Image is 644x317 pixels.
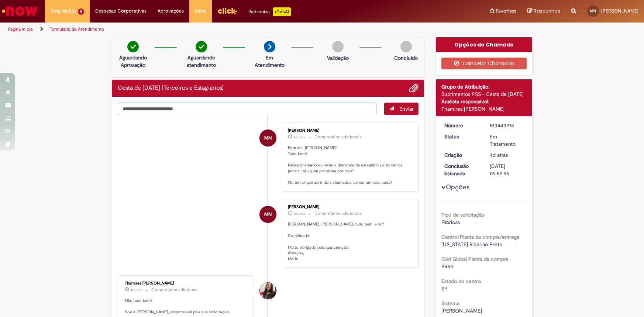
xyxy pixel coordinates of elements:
[259,130,276,147] div: Mario Romano Neto
[384,103,419,115] button: Enviar
[441,234,519,240] b: Centro/Planta da compra/entrega
[151,287,199,293] small: Comentários adicionais
[118,103,377,115] textarea: Digite sua mensagem aqui...
[51,7,76,15] span: Requisições
[183,54,219,69] p: Aguardando atendimento
[441,83,527,90] div: Grupo de Atribuição:
[130,288,142,292] time: 25/08/2025 12:55:32
[441,285,448,292] span: SP
[288,205,411,209] div: [PERSON_NAME]
[439,122,484,129] dt: Número
[127,41,139,52] img: check-circle-green.png
[125,281,248,286] div: Thamires [PERSON_NAME]
[8,26,34,32] a: Página inicial
[441,211,485,218] b: Tipo de solicitação
[264,206,272,223] span: MN
[259,206,276,223] div: Mario Romano Neto
[130,288,142,292] span: 4d atrás
[441,98,527,105] div: Analista responsável:
[314,134,362,140] small: Comentários adicionais
[288,145,411,186] p: Bom dia, [PERSON_NAME]! Tudo bem? Nesse chamado eu incluí a demanda de estagiários e terceiros ju...
[399,106,414,112] span: Enviar
[115,54,151,69] p: Aguardando Aprovação
[158,7,184,15] span: Aprovações
[436,37,532,52] div: Opções do Chamado
[441,263,453,270] span: BR53
[195,7,206,15] span: More
[288,221,411,262] p: [PERSON_NAME], [PERSON_NAME], tudo bem, e vc? Combinado! Muito obrigado pela sua atenção! Abraços...
[327,54,349,62] p: Validação
[6,23,424,36] ul: Trilhas de página
[441,58,527,69] button: Cancelar Chamado
[441,300,459,307] b: Sistema
[118,85,224,92] h2: Cesta de Natal (Terceiros e Estagiários) Histórico de tíquete
[252,54,287,69] p: Em Atendimento
[293,135,305,139] span: 3d atrás
[293,211,305,216] time: 25/08/2025 13:28:04
[439,151,484,159] dt: Criação
[590,8,596,13] span: MN
[217,5,237,16] img: click_logo_yellow_360x200.png
[527,8,560,15] a: Rascunhos
[490,151,524,159] div: 25/08/2025 11:52:53
[441,307,482,314] span: [PERSON_NAME]
[248,7,291,16] div: Padroniza
[490,133,524,148] div: Em Tratamento
[534,7,560,14] span: Rascunhos
[409,83,419,93] button: Adicionar anexos
[490,152,508,158] span: 4d atrás
[490,162,524,177] div: [DATE] 09:52:56
[196,41,207,52] img: check-circle-green.png
[314,210,362,217] small: Comentários adicionais
[273,7,291,16] p: +GenAi
[293,211,305,216] span: 4d atrás
[439,162,484,177] dt: Conclusão Estimada
[95,7,147,15] span: Despesas Corporativas
[496,7,516,15] span: Favoritos
[49,26,104,32] a: Formulário de Atendimento
[490,122,524,129] div: R13443918
[441,278,481,285] b: Estado do centro
[1,4,39,18] img: ServiceNow
[288,128,411,133] div: [PERSON_NAME]
[394,54,418,62] p: Concluído
[441,105,527,113] div: Thamires [PERSON_NAME]
[441,256,508,262] b: Cód Global Planta da compra
[264,129,272,147] span: MN
[332,41,344,52] img: img-circle-grey.png
[601,8,638,14] span: [PERSON_NAME]
[259,282,276,299] div: Thamires Alexandra Faria Dos Santos
[441,90,527,98] div: Suprimentos PSS - Cesta de [DATE]
[439,133,484,140] dt: Status
[293,135,305,139] time: 26/08/2025 10:48:48
[264,41,275,52] img: arrow-next.png
[441,219,460,225] span: Fábricas
[78,8,84,15] span: 5
[400,41,412,52] img: img-circle-grey.png
[441,241,502,248] span: [US_STATE] Riberião Preto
